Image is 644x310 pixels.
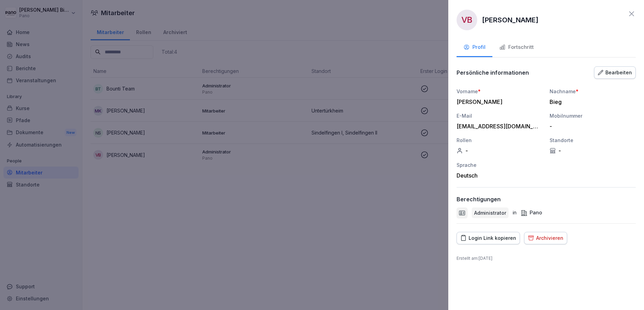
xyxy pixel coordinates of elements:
[499,43,534,51] div: Fortschritt
[457,69,529,76] p: Persönliche informationen
[457,172,543,179] div: Deutsch
[550,88,636,95] div: Nachname
[482,15,539,25] p: [PERSON_NAME]
[550,123,632,130] div: -
[457,88,543,95] div: Vorname
[594,66,636,79] button: Bearbeiten
[457,39,492,57] button: Profil
[550,98,632,105] div: Bieg
[521,209,542,217] div: Pano
[492,39,541,57] button: Fortschritt
[550,147,636,154] div: -
[457,147,543,154] div: -
[457,10,477,30] div: VB
[460,234,516,242] div: Login Link kopieren
[457,98,539,105] div: [PERSON_NAME]
[474,209,506,216] p: Administrator
[457,137,543,144] div: Rollen
[457,232,520,244] button: Login Link kopieren
[528,234,563,242] div: Archivieren
[513,209,517,217] p: in
[550,112,636,119] div: Mobilnummer
[457,196,501,203] p: Berechtigungen
[457,255,636,261] p: Erstellt am : [DATE]
[524,232,567,244] button: Archivieren
[457,123,539,130] div: [EMAIL_ADDRESS][DOMAIN_NAME]
[463,43,485,51] div: Profil
[457,161,543,169] div: Sprache
[457,112,543,119] div: E-Mail
[598,69,632,76] div: Bearbeiten
[550,137,636,144] div: Standorte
